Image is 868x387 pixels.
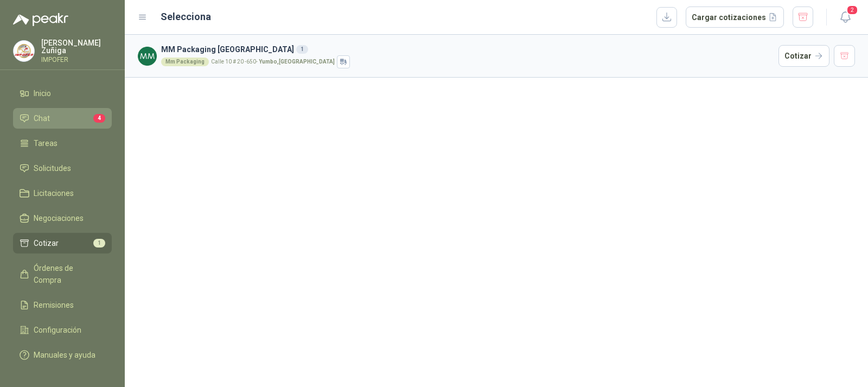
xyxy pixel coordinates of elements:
div: Mm Packaging [161,58,209,66]
strong: Yumbo , [GEOGRAPHIC_DATA] [259,59,335,65]
span: Remisiones [34,299,74,311]
h2: Selecciona [161,9,211,24]
a: Cotizar1 [13,233,112,253]
span: 4 [93,114,105,123]
button: Cotizar [778,45,829,67]
span: Solicitudes [34,162,71,174]
a: Tareas [13,133,112,154]
div: 1 [296,45,308,54]
span: 1 [93,239,105,248]
span: Cotizar [34,237,59,249]
p: [PERSON_NAME] Zuñiga [41,39,112,54]
p: IMPOFER [41,56,112,63]
span: Órdenes de Compra [34,262,101,286]
a: Manuales y ayuda [13,345,112,365]
a: Negociaciones [13,208,112,229]
span: 2 [846,5,858,15]
p: Calle 10 # 20 -650 - [211,59,335,65]
button: Cargar cotizaciones [686,7,784,28]
a: Configuración [13,320,112,340]
a: Órdenes de Compra [13,258,112,290]
a: Licitaciones [13,183,112,204]
h3: MM Packaging [GEOGRAPHIC_DATA] [161,43,774,55]
a: Remisiones [13,295,112,315]
img: Logo peakr [13,13,68,26]
span: Tareas [34,137,58,149]
span: Manuales y ayuda [34,349,95,361]
a: Solicitudes [13,158,112,179]
img: Company Logo [138,47,157,66]
img: Company Logo [14,41,34,61]
span: Inicio [34,87,51,99]
a: Chat4 [13,108,112,129]
span: Negociaciones [34,212,84,224]
span: Configuración [34,324,81,336]
a: Inicio [13,83,112,104]
button: 2 [835,8,855,27]
span: Chat [34,112,50,124]
span: Licitaciones [34,187,74,199]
